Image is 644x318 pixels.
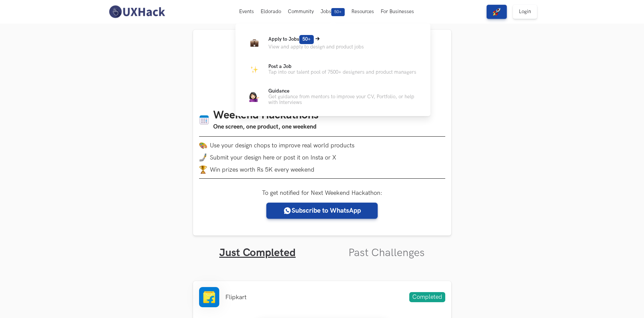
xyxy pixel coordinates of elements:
[268,64,292,69] span: Post a Job
[250,65,259,74] img: Parking
[199,115,209,125] img: Calendar icon
[331,8,345,16] span: 50+
[268,88,290,94] span: Guidance
[409,292,445,302] span: Completed
[199,153,207,162] img: mobile-in-hand.png
[213,109,318,122] h1: Weekend Hackathons
[246,88,420,105] a: GuidanceGuidanceGet guidance from mentors to improve your CV, Portfolio, or help with Interviews
[513,5,537,19] a: Login
[493,8,501,16] img: rocket
[268,69,416,75] p: Tap into our talent pool of 7500+ designers and product managers
[268,94,420,105] p: Get guidance from mentors to improve your CV, Portfolio, or help with Interviews
[249,92,259,102] img: Guidance
[348,246,425,259] a: Past Challenges
[246,61,420,77] a: ParkingPost a JobTap into our talent pool of 7500+ designers and product managers
[262,189,382,197] label: To get notified for Next Weekend Hackathon:
[268,36,314,42] span: Apply to Jobs
[250,38,259,47] img: Briefcase
[107,5,167,19] img: UXHack-logo.png
[268,44,364,50] p: View and apply to design and product jobs
[210,154,336,161] span: Submit your design here or post it on Insta or X
[225,294,247,301] li: Flipkart
[219,246,296,259] a: Just Completed
[199,166,207,174] img: trophy.png
[266,203,378,219] a: Subscribe to WhatsApp
[199,141,207,149] img: palette.png
[193,236,451,259] ul: Tabs Interface
[299,35,314,44] span: 50+
[199,166,445,174] li: Win prizes worth Rs 5K every weekend
[246,34,420,50] a: BriefcaseApply to Jobs50+View and apply to design and product jobs
[213,122,318,132] h3: One screen, one product, one weekend
[199,141,445,149] li: Use your design chops to improve real world products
